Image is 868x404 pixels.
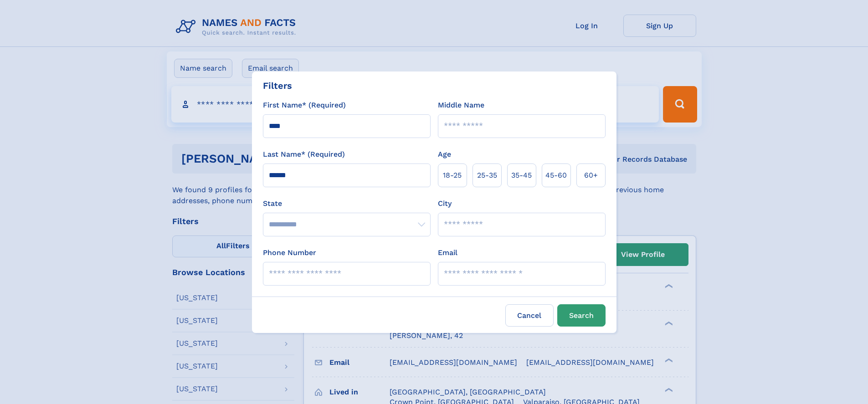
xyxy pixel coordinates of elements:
[263,149,345,160] label: Last Name* (Required)
[505,304,554,327] label: Cancel
[557,304,606,327] button: Search
[443,170,462,181] span: 18‑25
[438,247,457,258] label: Email
[438,198,452,209] label: City
[511,170,532,181] span: 35‑45
[545,170,567,181] span: 45‑60
[263,79,292,92] div: Filters
[584,170,598,181] span: 60+
[263,247,316,258] label: Phone Number
[263,100,346,111] label: First Name* (Required)
[263,198,431,209] label: State
[477,170,497,181] span: 25‑35
[438,149,451,160] label: Age
[438,100,484,111] label: Middle Name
